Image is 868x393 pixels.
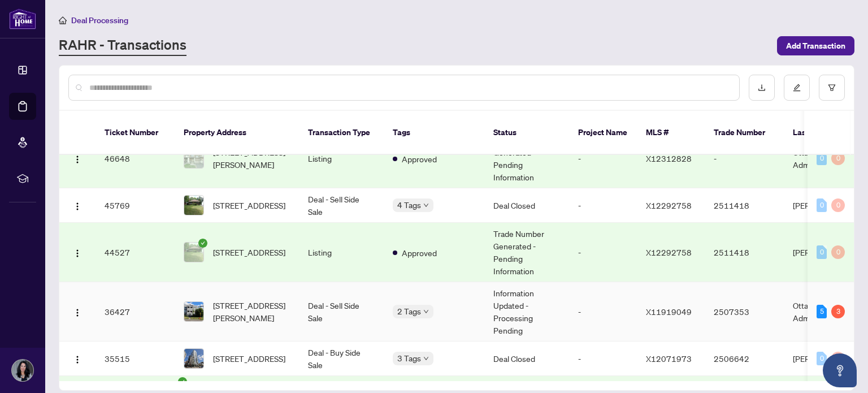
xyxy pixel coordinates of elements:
[59,16,67,24] span: home
[68,196,86,214] button: Logo
[73,355,82,364] img: Logo
[213,146,290,171] span: [STREET_ADDRESS][PERSON_NAME]
[397,305,421,318] span: 2 Tags
[831,245,845,259] div: 0
[831,152,845,165] div: 0
[423,356,429,361] span: down
[213,199,285,211] span: [STREET_ADDRESS]
[777,36,854,55] button: Add Transaction
[569,342,637,376] td: -
[646,200,692,210] span: X12292758
[184,196,203,215] img: thumbnail-img
[73,155,82,164] img: Logo
[786,37,845,55] span: Add Transaction
[646,247,692,257] span: X12292758
[817,352,827,365] div: 0
[213,352,285,365] span: [STREET_ADDRESS]
[73,249,82,258] img: Logo
[569,223,637,282] td: -
[184,302,203,321] img: thumbnail-img
[59,36,186,56] a: RAHR - Transactions
[96,129,175,188] td: 46648
[484,129,569,188] td: Trade Number Generated - Pending Information
[784,75,810,101] button: edit
[397,198,421,211] span: 4 Tags
[569,129,637,188] td: -
[705,129,784,188] td: -
[793,84,801,92] span: edit
[299,342,384,376] td: Deal - Buy Side Sale
[384,111,484,155] th: Tags
[484,188,569,223] td: Deal Closed
[569,282,637,342] td: -
[817,152,827,165] div: 0
[397,352,421,365] span: 3 Tags
[96,282,175,342] td: 36427
[637,111,705,155] th: MLS #
[9,8,36,29] img: logo
[198,239,207,248] span: check-circle
[73,202,82,211] img: Logo
[299,282,384,342] td: Deal - Sell Side Sale
[823,353,857,387] button: Open asap
[831,305,845,318] div: 3
[646,353,692,364] span: X12071973
[96,111,175,155] th: Ticket Number
[12,360,33,381] img: Profile Icon
[484,223,569,282] td: Trade Number Generated - Pending Information
[73,308,82,317] img: Logo
[646,306,692,317] span: X11919049
[184,349,203,368] img: thumbnail-img
[828,84,836,92] span: filter
[484,111,569,155] th: Status
[705,342,784,376] td: 2506642
[178,377,187,386] span: check-circle
[749,75,775,101] button: download
[817,245,827,259] div: 0
[68,149,86,167] button: Logo
[705,282,784,342] td: 2507353
[71,15,128,25] span: Deal Processing
[705,223,784,282] td: 2511418
[831,198,845,212] div: 0
[817,305,827,318] div: 5
[423,309,429,314] span: down
[299,223,384,282] td: Listing
[68,349,86,368] button: Logo
[213,246,285,258] span: [STREET_ADDRESS]
[184,243,203,262] img: thumbnail-img
[569,188,637,223] td: -
[213,299,290,324] span: [STREET_ADDRESS][PERSON_NAME]
[831,352,845,365] div: 0
[705,188,784,223] td: 2511418
[96,223,175,282] td: 44527
[299,188,384,223] td: Deal - Sell Side Sale
[68,243,86,261] button: Logo
[402,153,437,165] span: Approved
[96,342,175,376] td: 35515
[68,303,86,321] button: Logo
[705,111,784,155] th: Trade Number
[819,75,845,101] button: filter
[402,247,437,259] span: Approved
[96,188,175,223] td: 45769
[758,84,766,92] span: download
[817,198,827,212] div: 0
[484,342,569,376] td: Deal Closed
[569,111,637,155] th: Project Name
[423,202,429,208] span: down
[175,111,299,155] th: Property Address
[299,129,384,188] td: Listing
[646,153,692,163] span: X12312828
[484,282,569,342] td: Information Updated - Processing Pending
[184,149,203,168] img: thumbnail-img
[299,111,384,155] th: Transaction Type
